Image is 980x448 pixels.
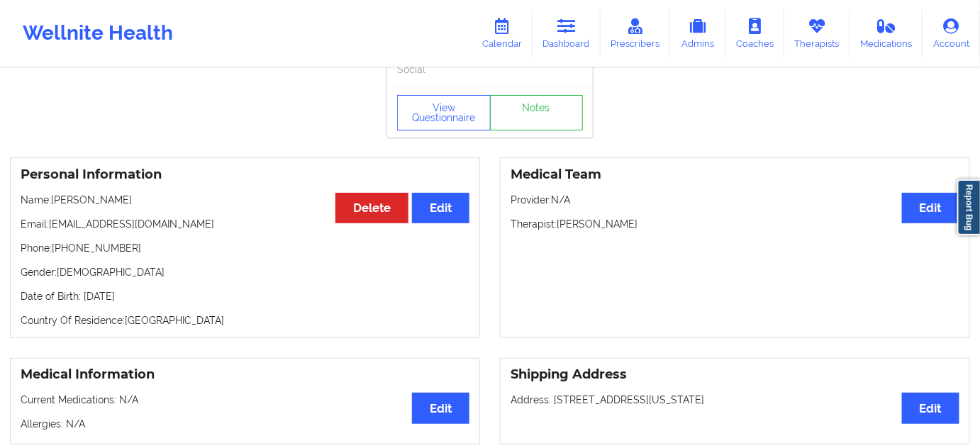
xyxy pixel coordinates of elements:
button: Delete [335,193,408,223]
button: Edit [902,193,959,223]
h3: Medical Information [21,366,469,383]
button: Edit [902,393,959,423]
a: Therapists [784,10,850,57]
p: Date of Birth: [DATE] [21,289,469,303]
p: Phone: [PHONE_NUMBER] [21,241,469,255]
a: Coaches [725,10,784,57]
p: Name: [PERSON_NAME] [21,193,469,207]
a: Notes [490,95,584,130]
a: Account [923,10,980,57]
p: Therapist: [PERSON_NAME] [511,217,959,231]
a: Medications [850,10,923,57]
p: Address: [STREET_ADDRESS][US_STATE] [511,393,959,407]
p: Provider: N/A [511,193,959,207]
p: Current Medications: N/A [21,393,469,407]
h3: Medical Team [511,167,959,183]
p: Email: [EMAIL_ADDRESS][DOMAIN_NAME] [21,217,469,231]
p: Social [397,62,583,77]
a: Prescribers [601,10,671,57]
a: Calendar [472,10,533,57]
a: Report Bug [957,179,980,235]
h3: Shipping Address [511,366,959,383]
p: Country Of Residence: [GEOGRAPHIC_DATA] [21,313,469,327]
p: Gender: [DEMOGRAPHIC_DATA] [21,265,469,279]
button: View Questionnaire [397,95,491,130]
button: Edit [412,193,469,223]
a: Dashboard [533,10,601,57]
button: Edit [412,393,469,423]
p: Allergies: N/A [21,417,469,431]
h3: Personal Information [21,167,469,183]
a: Admins [670,10,725,57]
